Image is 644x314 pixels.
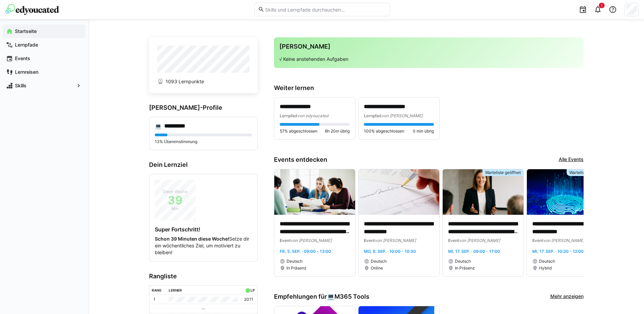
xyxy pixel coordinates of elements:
span: Lernpfad [280,113,297,118]
h3: Dein Lernziel [149,161,258,169]
span: Mo, 8. Sep. · 10:00 - 10:30 [364,249,416,254]
img: image [527,169,608,215]
h3: Weiter lernen [274,84,584,92]
span: In Präsenz [455,265,475,271]
span: Event [532,238,543,243]
span: Mi, 17. Sep. · 09:00 - 17:00 [448,249,500,254]
span: Warteliste geöffnet [485,170,521,175]
p: 13% Übereinstimmung [155,139,252,144]
a: Mehr anzeigen [550,293,584,300]
span: Warteliste geöffnet [569,170,605,175]
img: image [443,169,523,215]
span: Online [371,265,383,271]
span: 100% abgeschlossen [364,128,404,134]
div: LP [251,288,255,292]
strong: Schon 39 Minuten diese Woche! [155,236,229,242]
p: 1 [153,297,155,302]
span: von [PERSON_NAME] [543,238,584,243]
span: 57% abgeschlossen [280,128,317,134]
span: von edyoucated [297,113,328,118]
span: Event [364,238,375,243]
div: Lerner [169,288,182,292]
span: von [PERSON_NAME] [375,238,416,243]
span: Hybrid [539,265,552,271]
span: Event [280,238,291,243]
p: 2011 [244,297,253,302]
h3: Empfehlungen für [274,293,369,300]
a: Alle Events [559,156,584,163]
p: Setze dir ein wöchentliches Ziel, um motiviert zu bleiben! [155,235,252,256]
div: 💻️ [327,293,369,300]
span: In Präsenz [287,265,307,271]
h3: Events entdecken [274,156,327,163]
span: Deutsch [539,259,555,264]
h3: [PERSON_NAME]-Profile [149,104,258,111]
span: Deutsch [287,259,302,264]
span: Fr, 5. Sep. · 09:00 - 13:00 [280,249,331,254]
span: Deutsch [455,259,471,264]
span: von [PERSON_NAME] [291,238,332,243]
span: von [PERSON_NAME] [382,113,423,118]
span: Mi, 17. Sep. · 10:30 - 12:00 [532,249,584,254]
span: 1093 Lernpunkte [166,78,204,85]
span: Deutsch [371,259,387,264]
img: image [274,169,355,215]
h4: Super Fortschritt! [155,226,252,233]
span: 0 min übrig [413,128,434,134]
input: Skills und Lernpfade durchsuchen… [264,6,386,13]
div: 💻️ [155,123,162,129]
span: 1 [601,3,603,7]
span: Event [448,238,459,243]
span: Lernpfad [364,113,382,118]
h3: [PERSON_NAME] [279,43,578,50]
p: √ Keine anstehenden Aufgaben [279,56,578,63]
div: Rang [152,288,162,292]
span: von [PERSON_NAME] [459,238,500,243]
img: image [358,169,439,215]
span: 6h 20m übrig [325,128,350,134]
h3: Rangliste [149,273,258,280]
span: M365 Tools [334,293,369,300]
